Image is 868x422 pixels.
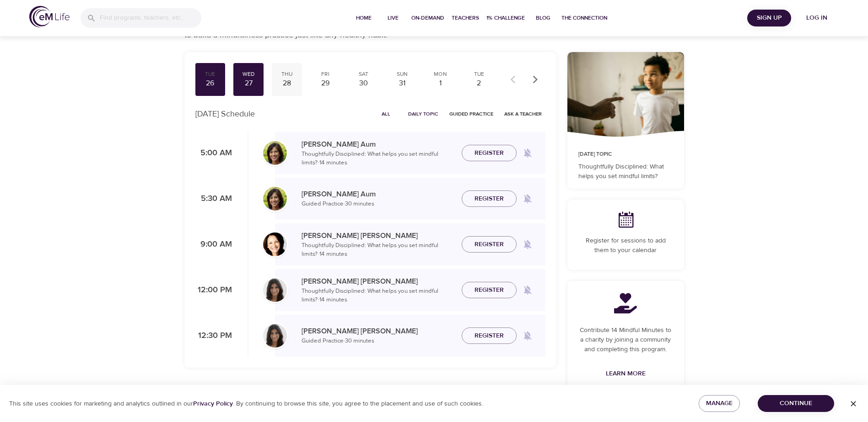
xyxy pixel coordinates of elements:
p: [PERSON_NAME] [PERSON_NAME] [302,230,454,241]
img: Alisha%20Aum%208-9-21.jpg [263,141,287,165]
p: Contribute 14 Mindful Minutes to a charity by joining a community and completing this program. [578,326,673,354]
div: 27 [237,78,260,89]
button: Register [462,145,517,162]
button: Sign Up [747,10,791,26]
button: Register [462,282,517,299]
span: Sign Up [751,12,787,24]
input: Find programs, teachers, etc... [100,8,201,28]
span: Remind me when a class goes live every Wednesday at 5:00 AM [517,142,539,164]
span: Remind me when a class goes live every Wednesday at 5:30 AM [517,188,539,210]
p: [PERSON_NAME] [PERSON_NAME] [302,326,454,337]
span: Log in [798,12,835,24]
p: [PERSON_NAME] Aum [302,139,454,150]
span: Register [474,193,504,205]
div: 29 [314,78,337,89]
div: 26 [199,78,222,89]
p: 5:30 AM [195,193,232,205]
p: [DATE] Topic [578,150,673,158]
span: Blog [532,13,554,23]
p: 9:00 AM [195,238,232,251]
p: Guided Practice · 30 minutes [302,200,454,209]
div: Fri [314,70,337,78]
p: 12:00 PM [195,284,232,296]
div: Thu [275,70,298,78]
span: Guided Practice [449,110,493,118]
button: Register [462,236,517,253]
p: 5:00 AM [195,147,232,159]
div: 1 [429,78,452,89]
button: Daily Topic [404,107,442,121]
p: Thoughtfully Disciplined: What helps you set mindful limits? · 14 minutes [302,287,454,305]
button: Ask a Teacher [501,107,545,121]
span: The Connection [561,13,607,23]
span: Learn More [606,368,646,380]
div: 2 [468,78,491,89]
a: Privacy Policy [193,400,233,408]
img: logo [29,6,70,27]
p: [PERSON_NAME] Aum [302,189,454,200]
button: Guided Practice [446,107,497,121]
span: Daily Topic [408,110,438,118]
div: Tue [468,70,491,78]
span: On-Demand [411,13,444,23]
span: Register [474,239,504,250]
p: [PERSON_NAME] [PERSON_NAME] [302,276,454,287]
button: Continue [758,395,834,412]
span: Register [474,148,504,159]
button: Register [462,327,517,344]
span: 1% Challenge [486,13,525,23]
span: Remind me when a class goes live every Wednesday at 9:00 AM [517,233,539,255]
p: Register for sessions to add them to your calendar [578,236,673,255]
img: Laurie_Weisman-min.jpg [263,232,287,256]
button: All [372,107,401,121]
span: Continue [765,398,827,409]
p: Guided Practice · 30 minutes [302,337,454,346]
img: Lara_Sragow-min.jpg [263,324,287,348]
div: Sun [391,70,414,78]
a: Learn More [602,365,649,382]
img: Alisha%20Aum%208-9-21.jpg [263,187,287,211]
div: 31 [391,78,414,89]
div: Tue [199,70,222,78]
span: Teachers [452,13,479,23]
span: Ask a Teacher [504,110,542,118]
button: Manage [699,395,740,412]
span: Register [474,330,504,342]
img: Lara_Sragow-min.jpg [263,278,287,302]
span: Register [474,285,504,296]
div: 28 [275,78,298,89]
button: Log in [795,10,839,26]
p: Thoughtfully Disciplined: What helps you set mindful limits? [578,162,673,181]
span: Manage [706,398,733,409]
span: Remind me when a class goes live every Wednesday at 12:00 PM [517,279,539,301]
div: Mon [429,70,452,78]
span: Remind me when a class goes live every Wednesday at 12:30 PM [517,325,539,347]
p: Thoughtfully Disciplined: What helps you set mindful limits? · 14 minutes [302,150,454,168]
span: Live [382,13,404,23]
p: 12:30 PM [195,330,232,342]
p: Thoughtfully Disciplined: What helps you set mindful limits? · 14 minutes [302,241,454,259]
span: Home [353,13,375,23]
div: Wed [237,70,260,78]
span: All [375,110,397,118]
button: Register [462,190,517,207]
div: 30 [352,78,375,89]
p: [DATE] Schedule [195,108,255,120]
div: Sat [352,70,375,78]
